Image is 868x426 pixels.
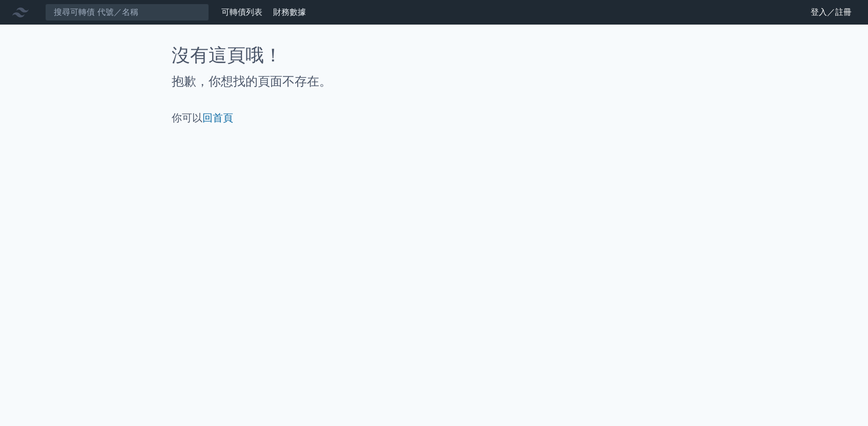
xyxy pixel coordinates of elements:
[273,7,306,17] a: 財務數據
[221,7,262,17] a: 可轉債列表
[45,4,209,21] input: 搜尋可轉債 代號／名稱
[172,74,696,90] h2: 抱歉，你想找的頁面不存在。
[202,112,233,124] a: 回首頁
[172,111,696,125] p: 你可以
[172,45,696,66] h1: 沒有這頁哦！
[802,4,860,20] a: 登入／註冊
